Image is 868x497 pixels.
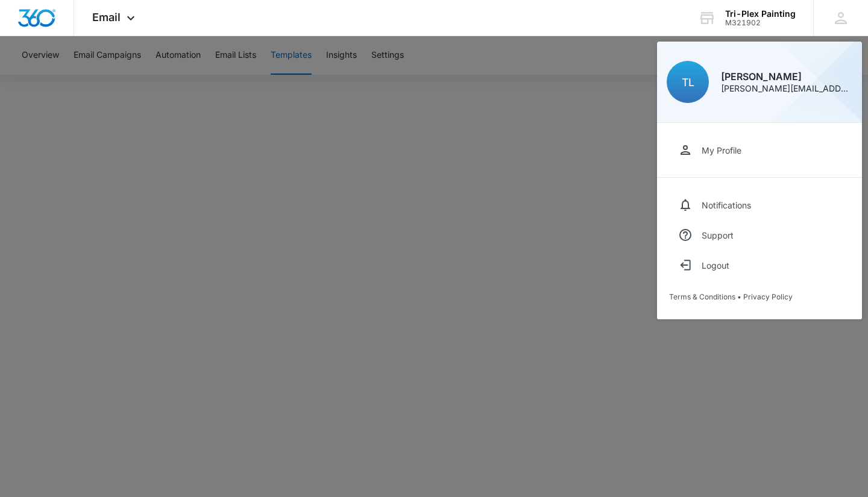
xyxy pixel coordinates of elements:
[725,9,796,19] div: account name
[725,19,796,27] div: account id
[721,84,852,93] div: [PERSON_NAME][EMAIL_ADDRESS][DOMAIN_NAME]
[682,76,694,89] span: TL
[669,292,850,301] div: •
[669,250,850,280] button: Logout
[743,292,793,301] a: Privacy Policy
[92,11,121,23] span: Email
[669,190,850,220] a: Notifications
[702,145,741,155] div: My Profile
[702,260,729,270] div: Logout
[721,72,852,81] div: [PERSON_NAME]
[702,230,734,240] div: Support
[702,200,751,210] div: Notifications
[669,220,850,250] a: Support
[669,135,850,165] a: My Profile
[669,292,735,301] a: Terms & Conditions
